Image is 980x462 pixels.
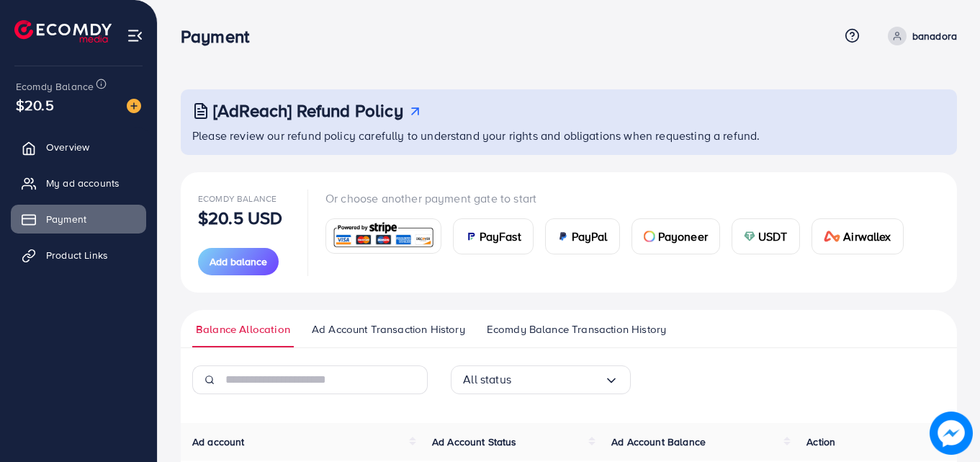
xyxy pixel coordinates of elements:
[758,228,788,245] span: USDT
[210,254,267,269] span: Add balance
[611,435,706,449] span: Ad Account Balance
[744,231,755,242] img: card
[631,218,720,254] a: cardPayoneer
[480,228,521,245] span: PayFast
[325,218,441,254] a: card
[198,209,282,226] p: $20.5 USD
[16,94,54,115] span: $20.5
[181,26,261,47] h3: Payment
[11,241,146,270] a: Product Links
[325,190,915,207] p: Or choose another payment gate to start
[644,231,655,242] img: card
[463,368,511,391] span: All status
[732,218,800,254] a: cardUSDT
[511,368,604,391] input: Search for option
[882,27,957,45] a: banadora
[192,127,948,144] p: Please review our refund policy carefully to understand your rights and obligations when requesti...
[11,133,146,161] a: Overview
[46,140,89,154] span: Overview
[824,231,841,242] img: card
[658,228,708,245] span: Payoneer
[196,321,290,337] span: Balance Allocation
[453,218,534,254] a: cardPayFast
[930,412,973,455] img: image
[46,212,86,226] span: Payment
[451,365,631,394] div: Search for option
[806,435,835,449] span: Action
[487,321,666,337] span: Ecomdy Balance Transaction History
[912,27,957,45] p: banadora
[11,169,146,197] a: My ad accounts
[198,192,277,205] span: Ecomdy Balance
[11,205,146,234] a: Payment
[843,228,891,245] span: Airwallex
[432,435,517,449] span: Ad Account Status
[127,99,141,113] img: image
[465,231,477,242] img: card
[213,100,403,121] h3: [AdReach] Refund Policy
[557,231,569,242] img: card
[14,20,112,43] img: logo
[46,176,120,190] span: My ad accounts
[127,27,143,44] img: menu
[46,248,108,262] span: Product Links
[312,321,465,337] span: Ad Account Transaction History
[192,435,245,449] span: Ad account
[331,221,436,252] img: card
[572,228,608,245] span: PayPal
[16,79,94,94] span: Ecomdy Balance
[545,218,620,254] a: cardPayPal
[812,218,904,254] a: cardAirwallex
[198,248,279,275] button: Add balance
